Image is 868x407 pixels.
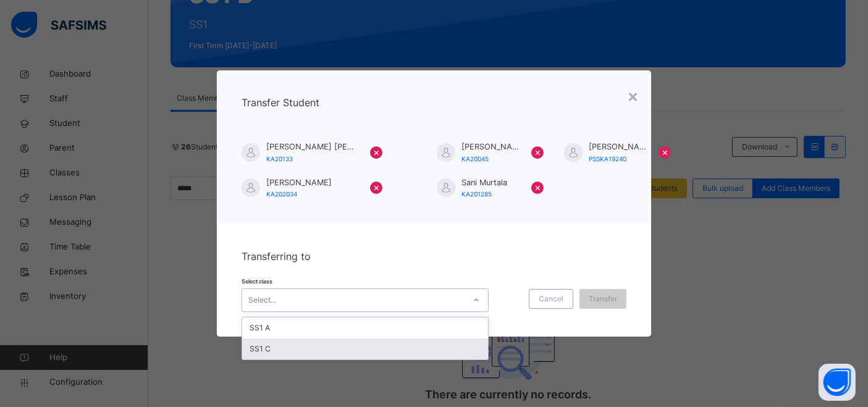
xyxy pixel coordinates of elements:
span: Transferring to [242,250,311,262]
span: PSSKA19240 [589,155,626,162]
span: Sani Murtala [461,177,519,188]
div: SS1 C [242,338,488,359]
span: × [534,180,541,195]
span: [PERSON_NAME] [589,141,646,153]
span: × [662,145,668,159]
span: × [373,180,380,195]
span: KA20133 [266,155,293,162]
span: Select class [242,278,272,285]
span: Cancel [539,293,563,304]
span: KA202034 [266,190,297,198]
span: × [373,145,380,159]
span: [PERSON_NAME] [266,177,358,188]
span: Transfer Student [242,96,319,109]
span: KA201285 [461,190,492,198]
span: [PERSON_NAME] [461,141,519,153]
button: Open asap [819,364,856,401]
div: Select... [248,288,276,312]
span: [PERSON_NAME] [PERSON_NAME] [266,141,358,153]
div: × [627,83,639,109]
span: × [534,145,541,159]
div: SS1 A [242,317,488,338]
span: Transfer [589,293,617,304]
span: KA20045 [461,155,489,162]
